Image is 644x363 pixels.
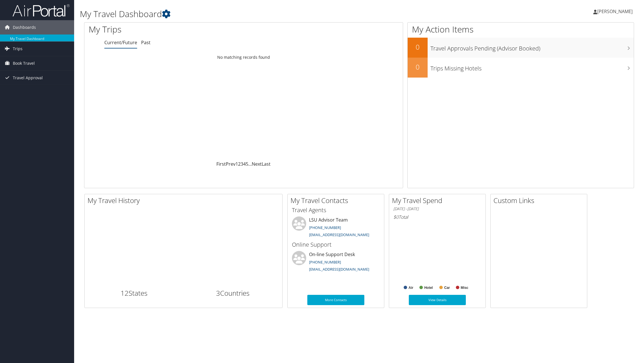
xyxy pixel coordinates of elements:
a: View Details [409,295,466,305]
span: 3 [216,288,220,298]
a: Past [141,39,151,46]
a: [PERSON_NAME] [593,3,638,20]
a: [EMAIL_ADDRESS][DOMAIN_NAME] [309,232,369,237]
a: 0Travel Approvals Pending (Advisor Booked) [408,38,634,58]
text: Air [409,286,413,290]
span: Trips [13,42,23,56]
h6: Total [393,214,481,220]
a: 5 [246,161,248,167]
text: Hotel [424,286,433,290]
a: More Contacts [307,295,364,305]
span: $0 [393,214,399,220]
img: airportal-logo.png [13,4,70,17]
h3: Online Support [292,241,380,249]
h2: Countries [188,288,278,298]
h2: My Travel History [88,196,282,205]
a: 1 [235,161,238,167]
a: 3 [241,161,243,167]
span: Book Travel [13,56,35,70]
li: LSU Advisor Team [289,216,383,240]
h2: Custom Links [493,196,587,205]
h2: 0 [408,42,428,52]
a: [PHONE_NUMBER] [309,259,341,265]
a: Next [252,161,262,167]
h1: My Action Items [408,23,634,35]
a: Current/Future [104,39,137,46]
a: Prev [226,161,235,167]
a: Last [262,161,271,167]
span: 12 [121,288,129,298]
h3: Travel Approvals Pending (Advisor Booked) [430,42,634,52]
h2: 0 [408,62,428,72]
text: Car [444,286,450,290]
h6: [DATE] - [DATE] [393,206,481,212]
h1: My Trips [89,23,266,35]
li: On-line Support Desk [289,251,383,274]
h3: Travel Agents [292,206,380,214]
h2: My Travel Spend [392,196,485,205]
h3: Trips Missing Hotels [430,62,634,72]
span: Travel Approval [13,71,43,85]
a: 4 [243,161,246,167]
span: Dashboards [13,20,36,35]
span: … [248,161,252,167]
a: [EMAIL_ADDRESS][DOMAIN_NAME] [309,267,369,272]
a: 0Trips Missing Hotels [408,58,634,78]
text: Misc [461,286,468,290]
h1: My Travel Dashboard [80,8,452,20]
h2: My Travel Contacts [290,196,384,205]
a: [PHONE_NUMBER] [309,225,341,230]
a: First [216,161,226,167]
td: No matching records found [84,52,403,62]
a: 2 [238,161,241,167]
span: [PERSON_NAME] [597,8,633,15]
h2: States [89,288,179,298]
